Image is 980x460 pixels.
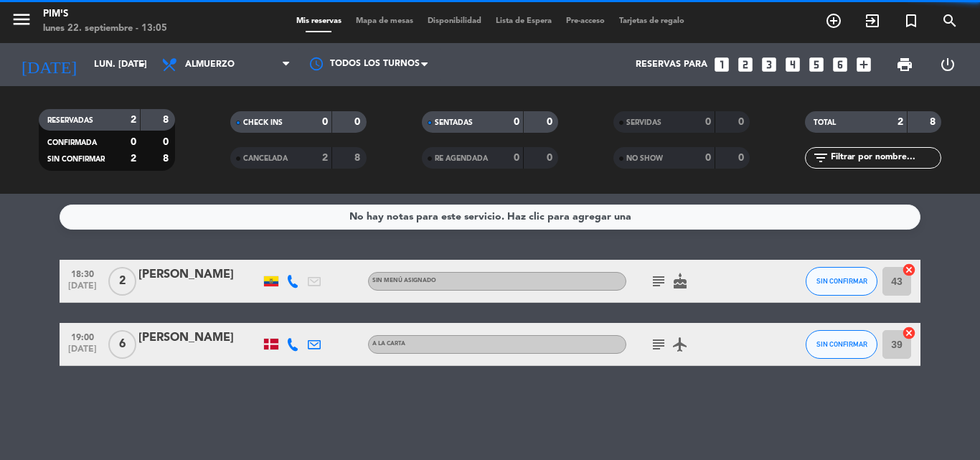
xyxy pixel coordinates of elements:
[626,119,661,126] span: SERVIDAS
[65,281,100,298] span: [DATE]
[626,155,663,162] span: NO SHOW
[650,273,667,290] i: subject
[902,326,916,340] i: cancel
[133,56,151,73] i: arrow_drop_down
[11,9,32,30] i: menu
[131,137,136,147] strong: 0
[736,55,755,74] i: looks_two
[738,153,747,163] strong: 0
[814,119,836,126] span: TOTAL
[108,330,136,359] span: 6
[806,267,877,296] button: SIN CONFIRMAR
[349,17,420,25] span: Mapa de mesas
[825,12,842,29] i: add_circle_outline
[131,115,136,125] strong: 2
[806,330,877,359] button: SIN CONFIRMAR
[831,55,849,74] i: looks_6
[636,60,707,70] span: Reservas para
[738,117,747,127] strong: 0
[816,277,867,285] span: SIN CONFIRMAR
[650,336,667,353] i: subject
[514,117,519,127] strong: 0
[941,12,958,29] i: search
[138,266,260,284] div: [PERSON_NAME]
[43,7,167,22] div: Pim's
[547,117,555,127] strong: 0
[372,278,436,283] span: Sin menú asignado
[43,22,167,36] div: lunes 22. septiembre - 13:05
[712,55,731,74] i: looks_one
[372,341,405,347] span: A la Carta
[131,154,136,164] strong: 2
[930,117,938,127] strong: 8
[672,273,689,290] i: cake
[349,209,631,225] div: No hay notas para este servicio. Haz clic para agregar una
[322,117,328,127] strong: 0
[783,55,802,74] i: looks_4
[807,55,826,74] i: looks_5
[243,155,288,162] span: CANCELADA
[138,329,260,347] div: [PERSON_NAME]
[420,17,489,25] span: Disponibilidad
[354,153,363,163] strong: 8
[47,156,105,163] span: SIN CONFIRMAR
[185,60,235,70] span: Almuerzo
[47,117,93,124] span: RESERVADAS
[705,117,711,127] strong: 0
[65,265,100,281] span: 18:30
[672,336,689,353] i: airplanemode_active
[896,56,913,73] span: print
[47,139,97,146] span: CONFIRMADA
[864,12,881,29] i: exit_to_app
[65,328,100,344] span: 19:00
[829,150,941,166] input: Filtrar por nombre...
[435,155,488,162] span: RE AGENDADA
[760,55,778,74] i: looks_3
[11,49,87,80] i: [DATE]
[559,17,612,25] span: Pre-acceso
[65,344,100,361] span: [DATE]
[289,17,349,25] span: Mis reservas
[514,153,519,163] strong: 0
[926,43,969,86] div: LOG OUT
[163,154,171,164] strong: 8
[11,9,32,35] button: menu
[816,340,867,348] span: SIN CONFIRMAR
[322,153,328,163] strong: 2
[705,153,711,163] strong: 0
[854,55,873,74] i: add_box
[489,17,559,25] span: Lista de Espera
[547,153,555,163] strong: 0
[354,117,363,127] strong: 0
[163,137,171,147] strong: 0
[902,263,916,277] i: cancel
[163,115,171,125] strong: 8
[812,149,829,166] i: filter_list
[897,117,903,127] strong: 2
[903,12,920,29] i: turned_in_not
[435,119,473,126] span: SENTADAS
[612,17,692,25] span: Tarjetas de regalo
[939,56,956,73] i: power_settings_new
[108,267,136,296] span: 2
[243,119,283,126] span: CHECK INS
